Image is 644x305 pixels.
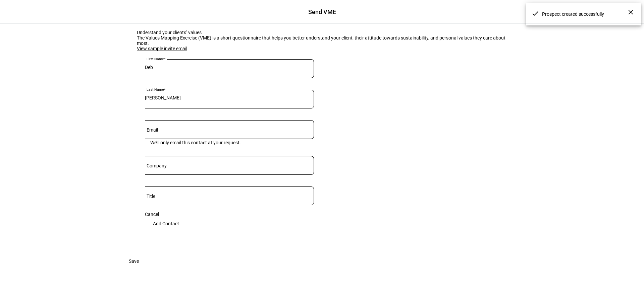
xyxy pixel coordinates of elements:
div: Understand your clients’ values [137,30,507,35]
button: Add Contact [145,217,187,230]
mat-hint: We’ll only email this contact at your request. [150,139,241,145]
mat-label: Company [147,163,167,168]
mat-label: Email [147,127,158,133]
mat-label: Title [147,194,155,199]
span: Save [129,254,139,268]
div: The Values Mapping Exercise (VME) is a short questionnaire that helps you better understand your ... [137,35,507,46]
div: Cancel [145,212,314,217]
mat-label: First Name [147,57,164,61]
span: Prospect created successfully [542,11,632,17]
mat-icon: done [531,9,539,17]
button: Save [121,254,147,268]
mat-label: Last Name [147,87,164,91]
span: Add Contact [153,217,179,230]
a: View sample invite email [137,46,187,51]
